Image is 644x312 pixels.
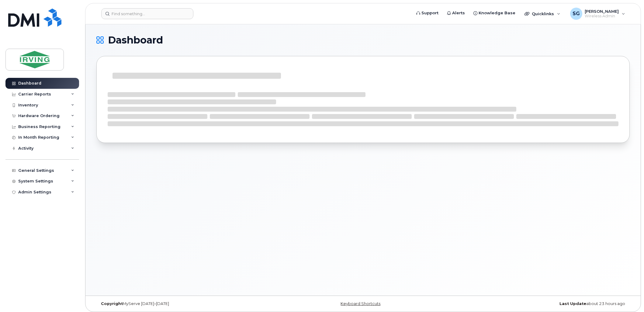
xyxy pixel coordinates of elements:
[452,301,630,306] div: about 23 hours ago
[559,301,586,306] strong: Last Update
[101,301,123,306] strong: Copyright
[108,36,163,45] span: Dashboard
[96,301,274,306] div: MyServe [DATE]–[DATE]
[341,301,380,306] a: Keyboard Shortcuts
